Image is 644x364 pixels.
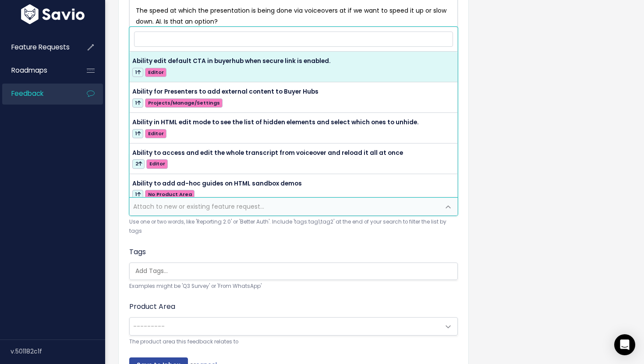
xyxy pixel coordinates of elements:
[129,247,146,257] label: Tags
[132,266,460,276] input: Add Tags...
[132,149,403,157] span: Ability to access and edit the whole transcript from voiceover and reload it all at once
[146,159,168,168] span: Editor
[129,301,175,312] label: Product Area
[132,87,318,96] span: Ability for Presenters to add external content to Buyer Hubs
[19,4,87,24] img: logo-white.9d6f32f41409.svg
[614,334,635,355] div: Open Intercom Messenger
[2,37,73,57] a: Feature Requests
[145,190,195,199] span: No Product Area
[132,190,143,199] span: 1
[133,322,165,331] span: ---------
[132,118,419,126] span: Ability in HTML edit mode to see the list of hidden elements and select which ones to unhide.
[129,217,458,236] small: Use one or two words, like 'Reporting 2.0' or 'Better Auth'. Include 'tags:tag1,tag2' at the end ...
[145,129,166,138] span: Editor
[133,202,264,211] span: Attach to new or existing feature request...
[2,60,73,80] a: Roadmaps
[11,66,47,75] span: Roadmaps
[132,159,145,168] span: 2
[11,340,105,363] div: v.501182c1f
[145,68,166,77] span: Editor
[129,337,458,346] small: The product area this feedback relates to
[136,6,448,26] span: The speed at which the presentation is being done via voiceovers at if we want to speed it up or ...
[132,57,331,65] span: Ability edit default CTA in buyerhub when secure link is enabled.
[145,98,223,108] span: Projects/Manage/Settings
[11,89,43,98] span: Feedback
[132,68,143,77] span: 1
[2,84,73,104] a: Feedback
[129,282,458,291] small: Examples might be 'Q3 Survey' or 'From WhatsApp'
[11,42,70,52] span: Feature Requests
[132,129,143,138] span: 1
[132,179,302,188] span: Ability to add ad-hoc guides on HTML sandbox demos
[132,98,143,108] span: 1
